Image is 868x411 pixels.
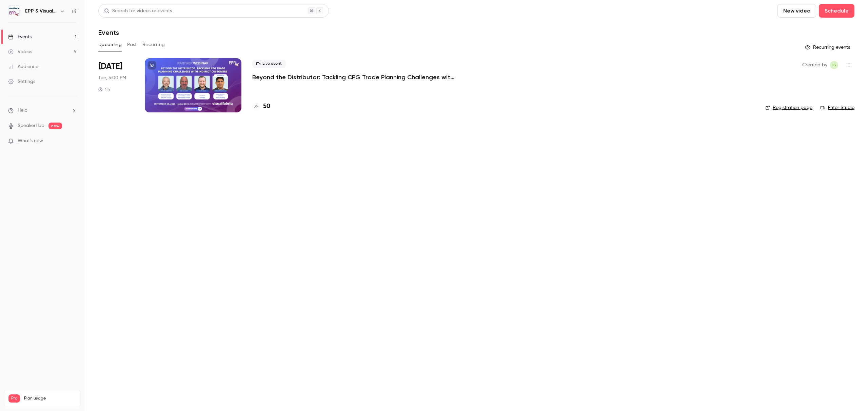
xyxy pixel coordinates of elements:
[98,58,134,112] div: Sep 9 Tue, 11:00 AM (America/New York)
[8,107,77,114] li: help-dropdown-opener
[252,60,286,68] span: Live event
[830,61,838,69] span: Itamar Seligsohn
[832,61,836,69] span: IS
[8,6,19,17] img: EPP & Visualfabriq
[68,138,77,144] iframe: Noticeable Trigger
[142,39,165,50] button: Recurring
[765,104,812,111] a: Registration page
[98,39,122,50] button: Upcoming
[127,39,137,50] button: Past
[777,4,816,18] button: New video
[802,42,854,53] button: Recurring events
[98,74,126,81] span: Tue, 5:00 PM
[8,78,35,85] div: Settings
[24,396,76,401] span: Plan usage
[8,48,32,55] div: Videos
[18,122,44,129] a: SpeakerHub
[821,104,854,111] a: Enter Studio
[98,28,119,37] h1: Events
[25,8,57,15] h6: EPP & Visualfabriq
[18,137,43,145] span: What's new
[98,87,110,92] div: 1 h
[98,61,122,72] span: [DATE]
[18,107,27,114] span: Help
[8,34,32,40] div: Events
[8,63,38,70] div: Audience
[8,394,20,403] span: Pro
[252,102,270,111] a: 50
[802,61,827,69] span: Created by
[104,7,172,15] div: Search for videos or events
[263,102,270,111] h4: 50
[819,4,854,18] button: Schedule
[48,123,62,129] span: new
[252,73,456,81] a: Beyond the Distributor: Tackling CPG Trade Planning Challenges with Indirect Customers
